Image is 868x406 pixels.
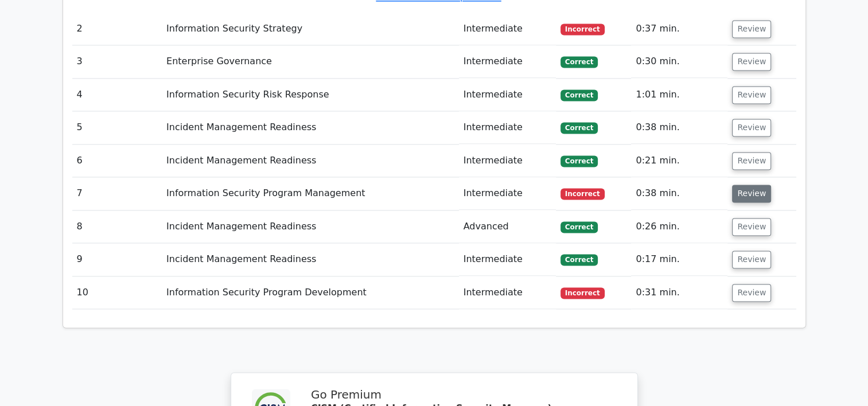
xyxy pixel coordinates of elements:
td: 3 [72,45,162,78]
button: Review [732,152,771,170]
span: Incorrect [560,287,605,299]
span: Correct [560,155,598,167]
td: 0:21 min. [631,145,727,177]
td: 0:37 min. [631,13,727,45]
td: Information Security Risk Response [162,79,459,111]
td: 0:38 min. [631,177,727,210]
span: Correct [560,56,598,68]
td: 0:17 min. [631,243,727,276]
button: Review [732,218,771,236]
td: Intermediate [459,111,556,144]
button: Review [732,284,771,302]
td: 2 [72,13,162,45]
button: Review [732,86,771,104]
td: Incident Management Readiness [162,210,459,243]
td: Information Security Program Development [162,276,459,309]
td: Intermediate [459,177,556,210]
td: Intermediate [459,13,556,45]
span: Incorrect [560,24,605,35]
td: Advanced [459,210,556,243]
td: Information Security Strategy [162,13,459,45]
td: Information Security Program Management [162,177,459,210]
td: Incident Management Readiness [162,243,459,276]
button: Review [732,251,771,268]
td: 10 [72,276,162,309]
td: 7 [72,177,162,210]
td: Intermediate [459,79,556,111]
td: 0:30 min. [631,45,727,78]
td: 5 [72,111,162,144]
td: Intermediate [459,45,556,78]
td: Intermediate [459,243,556,276]
td: 6 [72,145,162,177]
td: Intermediate [459,145,556,177]
td: Incident Management Readiness [162,145,459,177]
td: Incident Management Readiness [162,111,459,144]
td: 0:31 min. [631,276,727,309]
td: 0:38 min. [631,111,727,144]
button: Review [732,20,771,38]
span: Correct [560,89,598,101]
button: Review [732,119,771,136]
button: Review [732,185,771,202]
td: Enterprise Governance [162,45,459,78]
td: 1:01 min. [631,79,727,111]
span: Correct [560,221,598,233]
td: 0:26 min. [631,210,727,243]
span: Correct [560,254,598,266]
span: Correct [560,122,598,134]
span: Incorrect [560,188,605,200]
td: 8 [72,210,162,243]
td: 4 [72,79,162,111]
td: Intermediate [459,276,556,309]
button: Review [732,53,771,71]
td: 9 [72,243,162,276]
